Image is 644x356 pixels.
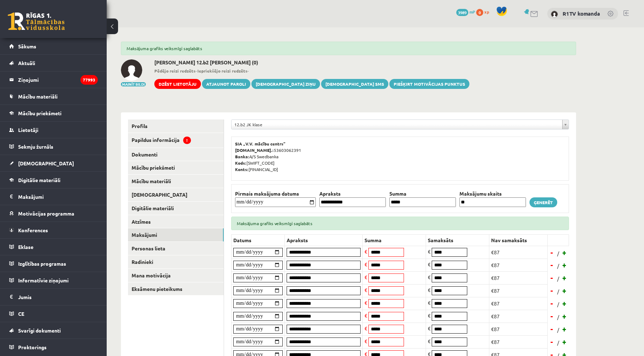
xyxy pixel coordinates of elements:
[251,79,320,89] a: [DEMOGRAPHIC_DATA] ziņu
[18,227,48,233] span: Konferences
[428,248,431,255] span: €
[18,294,32,300] span: Jumis
[9,105,98,121] a: Mācību priekšmeti
[428,261,431,267] span: €
[154,68,196,74] b: Pēdējo reizi redzēts
[363,234,426,246] th: Summa
[9,239,98,255] a: Eklase
[489,335,548,348] td: €87
[235,160,246,166] b: Kods:
[9,305,98,322] a: CE
[9,255,98,272] a: Izglītības programas
[233,190,318,197] th: Pirmais maksājuma datums
[364,325,367,331] span: €
[364,312,367,319] span: €
[8,12,65,30] a: Rīgas 1. Tālmācības vidusskola
[489,259,548,271] td: €87
[18,210,74,217] span: Motivācijas programma
[18,60,35,66] span: Aktuāli
[557,288,560,295] span: /
[128,119,224,133] a: Profils
[235,166,249,172] b: Konts:
[234,120,559,129] span: 12.b2 JK klase
[548,247,555,258] a: -
[561,260,568,270] a: +
[364,299,367,306] span: €
[9,339,98,355] a: Proktorings
[557,301,560,308] span: /
[231,234,285,246] th: Datums
[18,143,53,150] span: Sekmju žurnāls
[154,79,201,89] a: Dzēst lietotāju
[183,137,191,144] span: !
[231,120,569,129] a: 12.b2 JK klase
[128,255,224,269] a: Radinieki
[9,71,98,88] a: Ziņojumi77993
[18,43,36,49] span: Sākums
[456,9,475,15] a: 3989 mP
[128,161,224,174] a: Mācību priekšmeti
[128,202,224,215] a: Digitālie materiāli
[458,190,528,197] th: Maksājumu skaits
[9,138,98,155] a: Sekmju žurnāls
[364,274,367,280] span: €
[364,248,367,255] span: €
[456,9,468,16] span: 3989
[563,10,600,17] a: R1TV komanda
[235,147,274,153] b: [DOMAIN_NAME].:
[18,71,98,88] legend: Ziņojumi
[364,261,367,267] span: €
[557,250,560,257] span: /
[428,299,431,306] span: €
[489,271,548,284] td: €87
[476,9,483,16] span: 0
[128,282,224,296] a: Eksāmenu pieteikums
[489,234,548,246] th: Nav samaksāts
[557,275,560,282] span: /
[548,298,555,309] a: -
[388,190,458,197] th: Summa
[364,338,367,344] span: €
[9,272,98,288] a: Informatīvie ziņojumi
[561,272,568,283] a: +
[235,141,286,147] b: SIA „V.V. mācību centrs”
[561,324,568,334] a: +
[476,9,493,15] a: 0 xp
[428,338,431,344] span: €
[557,313,560,321] span: /
[235,140,565,172] p: 53603062391 A/S Swedbanka [SWIFT_CODE] [FINANCIAL_ID]
[548,311,555,322] a: -
[428,274,431,280] span: €
[561,311,568,322] a: +
[9,122,98,138] a: Lietotāji
[389,79,469,89] a: Piešķirt motivācijas punktus
[18,110,62,116] span: Mācību priekšmeti
[128,133,224,148] a: Papildus informācija!
[128,188,224,201] a: [DEMOGRAPHIC_DATA]
[121,59,142,81] img: Sidnijs Kalniņš
[18,327,61,334] span: Svarīgi dokumenti
[484,9,489,15] span: xp
[128,242,224,255] a: Personas lieta
[469,9,475,15] span: mP
[426,234,489,246] th: Samaksāts
[18,277,69,283] span: Informatīvie ziņojumi
[128,148,224,161] a: Dokumenti
[561,285,568,296] a: +
[9,188,98,205] a: Maksājumi
[9,38,98,54] a: Sākums
[548,260,555,270] a: -
[489,310,548,323] td: €87
[197,68,248,74] b: Iepriekšējo reizi redzēts
[231,217,569,230] div: Maksājuma grafiks veiksmīgi saglabāts
[9,322,98,339] a: Svarīgi dokumenti
[557,339,560,346] span: /
[202,79,250,89] a: Atjaunot paroli
[548,336,555,347] a: -
[285,234,363,246] th: Apraksts
[9,222,98,238] a: Konferences
[489,246,548,259] td: €87
[9,289,98,305] a: Jumis
[321,79,388,89] a: [DEMOGRAPHIC_DATA] SMS
[548,324,555,334] a: -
